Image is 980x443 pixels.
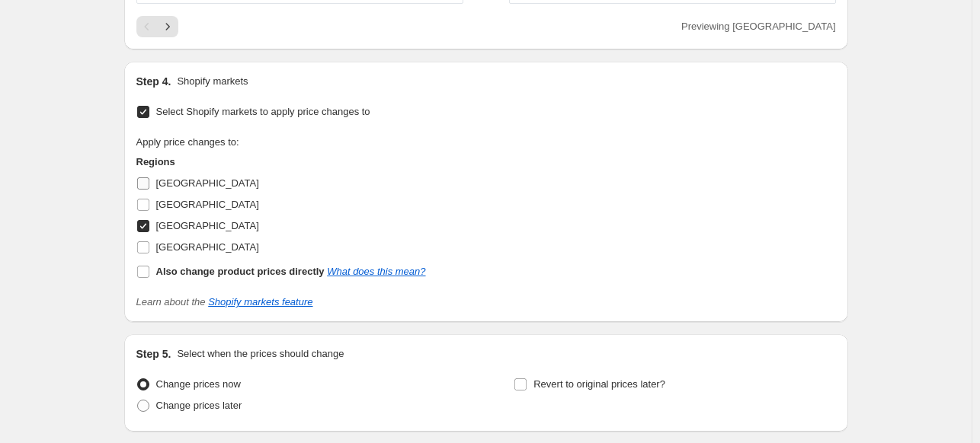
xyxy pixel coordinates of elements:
[156,177,259,189] span: [GEOGRAPHIC_DATA]
[156,220,259,231] span: [GEOGRAPHIC_DATA]
[157,16,178,37] button: Next
[156,266,325,277] b: Also change product prices directly
[156,400,242,411] span: Change prices later
[208,296,312,308] a: Shopify markets feature
[177,74,248,89] p: Shopify markets
[136,74,171,89] h2: Step 4.
[136,346,171,362] h2: Step 5.
[136,16,178,37] nav: Pagination
[156,241,259,253] span: [GEOGRAPHIC_DATA]
[136,296,313,308] i: Learn about the
[156,106,370,117] span: Select Shopify markets to apply price changes to
[156,199,259,210] span: [GEOGRAPHIC_DATA]
[136,136,239,148] span: Apply price changes to:
[327,266,425,277] a: What does this mean?
[156,378,241,390] span: Change prices now
[533,378,665,390] span: Revert to original prices later?
[177,346,344,362] p: Select when the prices should change
[681,21,836,32] span: Previewing [GEOGRAPHIC_DATA]
[136,155,426,170] h3: Regions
